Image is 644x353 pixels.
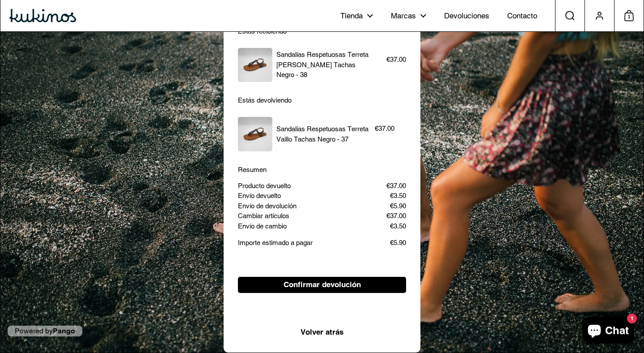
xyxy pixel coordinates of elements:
[238,221,287,232] p: Envío de cambio
[386,55,406,65] p: €37.00
[382,3,435,28] a: Marcas
[340,11,363,21] span: Tienda
[386,211,406,221] p: €37.00
[238,238,313,248] p: Importe estimado a pagar
[284,277,361,293] span: Confirmar devolución
[238,277,406,293] button: Confirmar devolución
[435,3,498,28] a: Devoluciones
[238,181,291,191] p: Producto devuelto
[301,324,343,340] span: Volver atrás
[391,11,416,21] span: Marcas
[580,317,637,346] inbox-online-store-chat: Chat de la tienda online Shopify
[238,165,406,175] p: Resumen
[386,181,406,191] p: €37.00
[624,11,634,23] span: 1
[331,3,382,28] a: Tienda
[390,238,406,248] p: €5.90
[444,11,489,21] span: Devoluciones
[498,3,546,28] a: Contacto
[390,191,406,201] p: €3.50
[375,124,394,134] p: €37.00
[390,221,406,232] p: €3.50
[292,324,352,340] button: Volver atrás
[276,50,370,80] p: Sandalias Respetuosas Terreta [PERSON_NAME] Tachas Negro - 38
[238,211,289,221] p: Cambiar artículos
[390,201,406,211] p: €5.90
[276,124,370,144] p: Sandalias Respetuosas Terreta Vaillo Tachas Negro - 37
[8,326,82,337] p: Powered by
[238,48,272,82] img: sandalias-respetuosas-terreta-vaillo-negro-tachas-kukinos-1.webp
[238,191,281,201] p: Envío devuelto
[238,95,406,106] p: Estás devolviendo
[238,201,297,211] p: Envío de devolución
[53,327,75,335] a: Pango
[238,117,272,151] img: sandalias-respetuosas-terreta-vaillo-negro-tachas-kukinos-1.webp
[507,11,537,21] span: Contacto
